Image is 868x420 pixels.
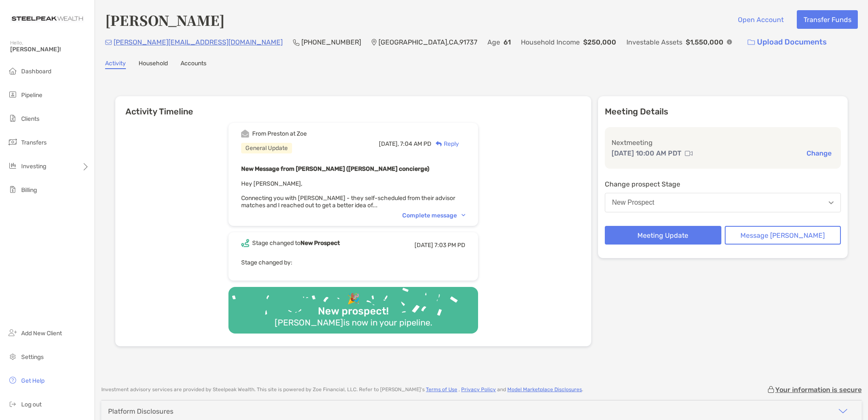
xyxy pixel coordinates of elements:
[21,163,46,170] span: Investing
[431,139,459,148] div: Reply
[139,60,168,69] a: Household
[21,139,47,146] span: Transfers
[241,165,429,172] b: New Message from [PERSON_NAME] ([PERSON_NAME] concierge)
[115,96,591,117] h6: Activity Timeline
[252,130,307,137] div: From Preston at Zoe
[436,141,442,147] img: Reply icon
[612,199,654,206] div: New Prospect
[583,37,616,47] p: $250,000
[8,375,18,385] img: get-help icon
[21,186,37,194] span: Billing
[612,148,682,159] p: [DATE] 10:00 AM PDT
[415,242,433,249] span: [DATE]
[504,37,511,47] p: 61
[21,330,62,337] span: Add New Client
[731,10,790,29] button: Open Account
[10,46,89,53] span: [PERSON_NAME]!
[462,214,465,217] img: Chevron icon
[241,257,465,268] p: Stage changed by:
[487,37,500,47] p: Age
[612,137,834,148] p: Next meeting
[797,10,858,29] button: Transfer Funds
[507,387,582,392] a: Model Marketplace Disclosures
[114,37,283,47] p: [PERSON_NAME][EMAIL_ADDRESS][DOMAIN_NAME]
[344,293,363,305] div: 🎉
[8,89,18,100] img: pipeline icon
[241,143,292,153] div: General Update
[108,407,173,415] div: Platform Disclosures
[21,68,51,75] span: Dashboard
[725,226,841,245] button: Message [PERSON_NAME]
[8,113,18,123] img: clients icon
[21,377,45,384] span: Get Help
[21,401,42,408] span: Log out
[426,387,457,392] a: Terms of Use
[434,242,465,249] span: 7:03 PM PD
[605,226,721,245] button: Meeting Update
[21,115,39,122] span: Clients
[605,179,841,189] p: Change prospect Stage
[727,39,732,45] img: Info Icon
[8,351,18,362] img: settings icon
[8,66,18,76] img: dashboard icon
[378,37,477,47] p: [GEOGRAPHIC_DATA] , CA , 91737
[8,399,18,409] img: logout icon
[228,287,478,326] img: Confetti
[101,387,583,393] p: Investment advisory services are provided by Steelpeak Wealth . This site is powered by Zoe Finan...
[742,33,832,51] a: Upload Documents
[775,386,862,394] p: Your information is secure
[300,239,340,247] b: New Prospect
[293,39,300,46] img: Phone Icon
[8,184,18,195] img: billing icon
[829,201,834,204] img: Open dropdown arrow
[400,140,431,147] span: 7:04 AM PD
[8,137,18,147] img: transfers icon
[8,328,18,338] img: add_new_client icon
[252,239,340,247] div: Stage changed to
[685,150,693,157] img: communication type
[838,406,848,416] img: icon arrow
[10,3,84,34] img: Zoe Logo
[804,149,834,158] button: Change
[21,353,44,361] span: Settings
[8,161,18,171] img: investing icon
[626,37,682,47] p: Investable Assets
[686,37,723,47] p: $1,550,000
[105,40,112,45] img: Email Icon
[105,10,225,30] h4: [PERSON_NAME]
[402,212,465,219] div: Complete message
[241,180,455,209] span: Hey [PERSON_NAME], Connecting you with [PERSON_NAME] - they self-scheduled from their advisor mat...
[461,387,496,392] a: Privacy Policy
[521,37,580,47] p: Household Income
[105,60,126,69] a: Activity
[241,130,249,138] img: Event icon
[379,140,399,147] span: [DATE],
[241,239,249,247] img: Event icon
[271,317,436,328] div: [PERSON_NAME] is now in your pipeline.
[748,39,755,45] img: button icon
[371,39,377,46] img: Location Icon
[301,37,361,47] p: [PHONE_NUMBER]
[314,305,392,317] div: New prospect!
[21,92,42,99] span: Pipeline
[181,60,206,69] a: Accounts
[605,193,841,212] button: New Prospect
[605,106,841,117] p: Meeting Details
